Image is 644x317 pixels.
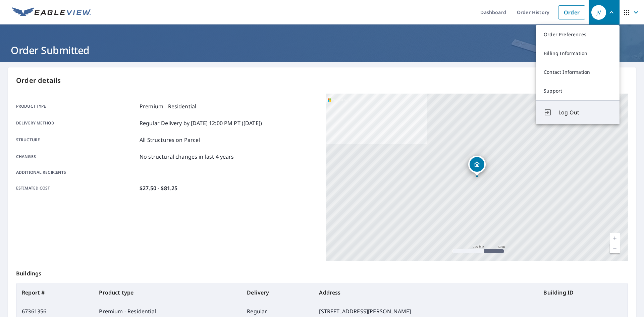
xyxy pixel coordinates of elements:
button: Log Out [536,100,620,124]
a: Order [558,5,585,19]
p: Structure [16,136,137,144]
p: All Structures on Parcel [140,136,200,144]
p: $27.50 - $81.25 [140,184,177,192]
th: Delivery [241,283,314,302]
p: Premium - Residential [140,102,196,110]
div: Dropped pin, building 1, Residential property, 4594 County Road 6 Barnum, MN 55707 [468,156,486,176]
a: Current Level 17, Zoom In [610,233,620,243]
p: Estimated cost [16,184,137,192]
p: Order details [16,75,628,86]
p: Delivery method [16,119,137,127]
a: Support [536,82,620,100]
th: Report # [16,283,94,302]
a: Billing Information [536,44,620,63]
p: Product type [16,102,137,110]
a: Order Preferences [536,25,620,44]
p: Buildings [16,261,628,283]
p: Changes [16,153,137,161]
th: Product type [94,283,241,302]
th: Building ID [538,283,628,302]
p: Regular Delivery by [DATE] 12:00 PM PT ([DATE]) [140,119,262,127]
a: Contact Information [536,63,620,82]
p: No structural changes in last 4 years [140,153,234,161]
span: Log Out [558,108,611,116]
th: Address [314,283,538,302]
h1: Order Submitted [8,43,636,57]
p: Additional recipients [16,169,137,175]
img: EV Logo [12,7,91,17]
div: JV [591,5,606,20]
a: Current Level 17, Zoom Out [610,243,620,253]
